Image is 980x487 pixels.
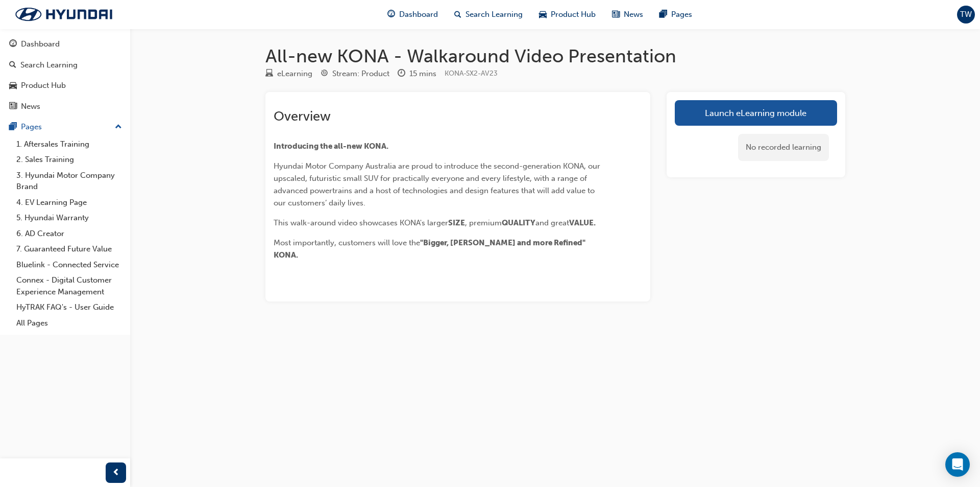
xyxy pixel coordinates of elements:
a: search-iconSearch Learning [446,4,531,25]
span: car-icon [9,81,17,90]
span: Overview [274,108,331,124]
span: Product Hub [551,9,596,20]
h1: All-new KONA - Walkaround Video Presentation [265,45,845,67]
span: Introducing the all-new KONA. [274,142,388,151]
a: Dashboard [4,35,126,54]
a: car-iconProduct Hub [531,4,604,25]
span: target-icon [321,69,328,79]
a: 7. Guaranteed Future Value [12,241,126,257]
button: Pages [4,118,126,136]
a: 2. Sales Training [12,152,126,168]
a: Bluelink - Connected Service [12,257,126,273]
span: car-icon [539,8,547,21]
a: 6. AD Creator [12,226,126,242]
div: Product Hub [21,80,66,91]
a: HyTRAK FAQ's - User Guide [12,299,126,315]
span: Search Learning [465,9,523,20]
a: 5. Hyundai Warranty [12,210,126,226]
span: news-icon [612,8,620,21]
span: guage-icon [9,40,17,49]
span: guage-icon [387,8,395,21]
div: Stream [321,67,389,80]
span: SIZE [448,218,465,227]
div: News [21,101,40,112]
img: Trak [5,4,122,25]
span: "Bigger, [PERSON_NAME] and more Refined" KONA. [274,238,587,260]
a: guage-iconDashboard [379,4,446,25]
div: Pages [21,121,42,133]
a: Connex - Digital Customer Experience Management [12,272,126,299]
span: and great [535,218,569,227]
span: , premium [465,218,502,227]
span: VALUE. [569,218,596,227]
a: Product Hub [4,76,126,95]
span: pages-icon [9,123,17,132]
a: 1. Aftersales Training [12,136,126,152]
div: Type [265,67,312,80]
div: Dashboard [21,38,60,50]
button: TW [957,6,975,24]
span: learningResourceType_ELEARNING-icon [265,69,273,79]
span: news-icon [9,102,17,111]
span: search-icon [454,8,461,21]
div: No recorded learning [738,134,829,161]
button: DashboardSearch LearningProduct HubNews [4,33,126,118]
span: prev-icon [112,467,120,479]
span: This walk-around video showcases KONA's larger [274,218,448,227]
a: news-iconNews [604,4,651,25]
a: 4. EV Learning Page [12,195,126,211]
span: Hyundai Motor Company Australia are proud to introduce the second-generation KONA, our upscaled, ... [274,161,602,207]
span: News [624,9,643,20]
span: search-icon [9,61,16,70]
span: up-icon [115,121,122,134]
span: Learning resource code [445,69,498,78]
span: pages-icon [659,8,667,21]
div: Stream: Product [332,68,389,80]
span: Most importantly, customers will love the [274,238,420,247]
div: 15 mins [409,68,436,80]
span: Pages [671,9,692,20]
span: QUALITY [502,218,535,227]
span: Dashboard [399,9,438,20]
a: Search Learning [4,56,126,75]
span: TW [960,9,972,20]
a: News [4,97,126,116]
a: 3. Hyundai Motor Company Brand [12,168,126,195]
a: All Pages [12,315,126,331]
div: Duration [398,67,436,80]
a: pages-iconPages [651,4,700,25]
a: Launch eLearning module [675,100,837,126]
div: eLearning [277,68,312,80]
span: clock-icon [398,69,405,79]
div: Search Learning [20,59,78,71]
div: Open Intercom Messenger [945,452,970,477]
